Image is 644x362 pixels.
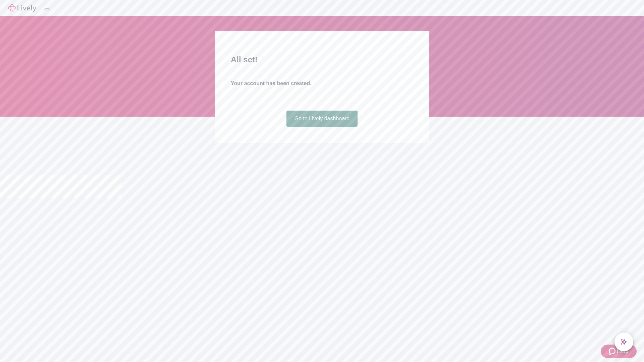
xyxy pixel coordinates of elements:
[231,79,413,87] h4: Your account has been created.
[231,54,413,66] h2: All set!
[614,333,633,351] button: chat
[8,4,36,12] img: Lively
[601,345,637,358] button: Zendesk support iconHelp
[617,347,629,355] span: Help
[621,339,627,345] svg: Lively AI Assistant
[44,8,50,10] button: Log out
[286,111,358,127] a: Go to Lively dashboard
[609,347,617,355] svg: Zendesk support icon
